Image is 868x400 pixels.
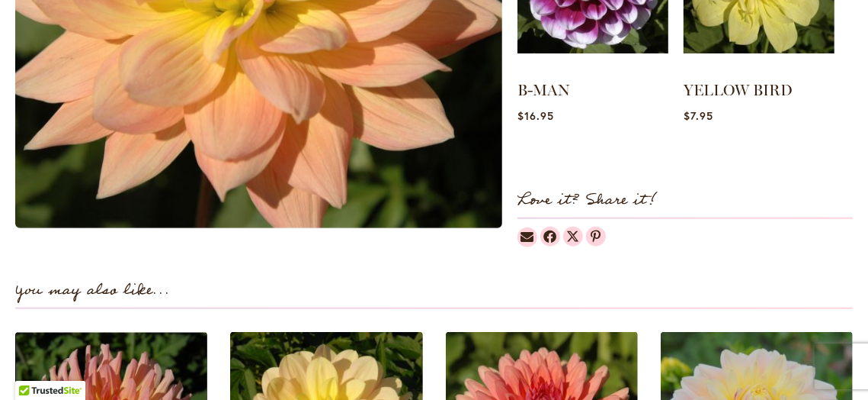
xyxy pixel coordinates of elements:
a: YELLOW BIRD [684,81,793,99]
a: Dahlias on Facebook [540,227,560,247]
strong: Love it? Share it! [517,188,657,213]
a: Dahlias on Pinterest [586,227,606,247]
a: Dahlias on Twitter [563,227,583,247]
span: $16.95 [517,108,554,123]
iframe: Launch Accessibility Center [11,346,54,389]
a: B-MAN [517,81,570,99]
strong: You may also like... [15,278,170,303]
span: $7.95 [684,108,713,123]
